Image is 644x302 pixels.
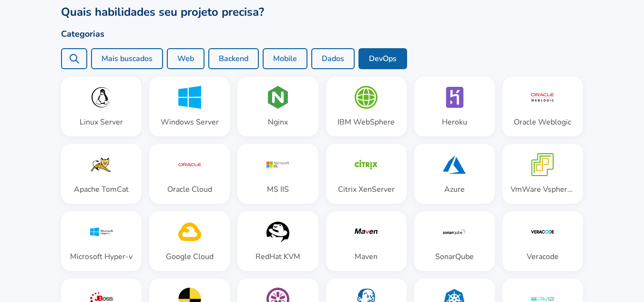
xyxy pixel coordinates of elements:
div: VmWare Vsphere / ESXi [511,184,575,195]
div: Microsoft Hyper-v [70,251,133,262]
div: MS IIS [267,184,289,195]
button: Backend [208,48,259,69]
h1: Quais habilidades seu projeto precisa? [61,4,583,20]
div: Apache TomCat [74,184,129,195]
button: Microsoft Hyper-v [61,211,142,271]
button: Windows Server [149,77,230,136]
div: Azure [444,184,465,195]
div: Nginx [268,116,288,128]
button: IBM WebSphere [326,77,407,136]
button: VmWare Vsphere / ESXi [502,144,583,204]
button: MS IIS [237,144,318,204]
div: Oracle Weblogic [514,116,571,128]
button: Dados [311,48,355,69]
button: Apache TomCat [61,144,142,204]
div: Linux Server [80,116,123,128]
button: Mobile [263,48,307,69]
button: Nginx [237,77,318,136]
button: RedHat KVM [237,211,318,271]
div: Maven [355,251,378,262]
button: Mais buscados [91,48,163,69]
div: Citrix XenServer [338,184,395,195]
button: Google Cloud [149,211,230,271]
div: Veracode [527,251,559,262]
div: IBM WebSphere [337,116,395,128]
button: SonarQube [414,211,495,271]
h2: Categorias [61,27,583,41]
button: Citrix XenServer [326,144,407,204]
button: Linux Server [61,77,142,136]
button: Azure [414,144,495,204]
button: Maven [326,211,407,271]
div: Heroku [442,116,467,128]
button: Heroku [414,77,495,136]
button: Oracle Cloud [149,144,230,204]
div: SonarQube [435,251,474,262]
div: RedHat KVM [256,251,300,262]
button: Oracle Weblogic [502,77,583,136]
button: Veracode [502,211,583,271]
div: Oracle Cloud [167,184,212,195]
button: DevOps [358,48,407,69]
button: Web [167,48,204,69]
div: Windows Server [161,116,219,128]
div: Google Cloud [166,251,214,262]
